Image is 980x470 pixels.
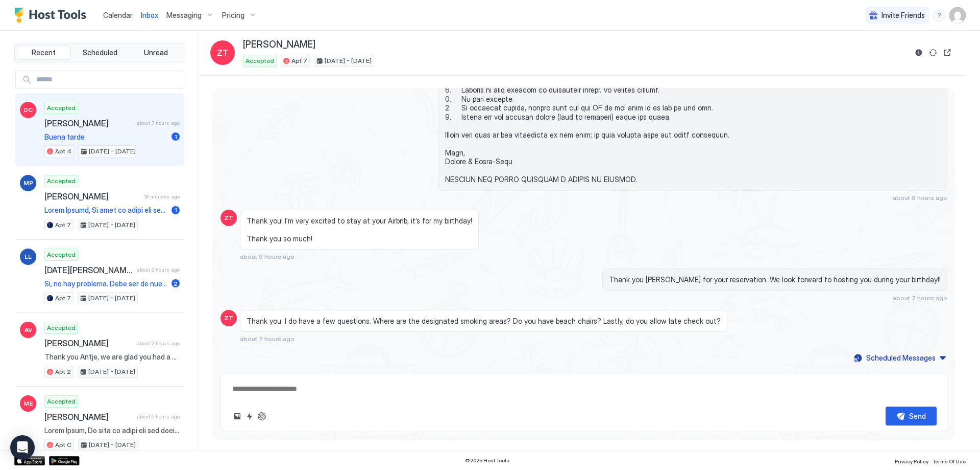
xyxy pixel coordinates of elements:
span: Calendar [103,11,133,19]
span: © 2025 Host Tools [465,457,509,464]
span: [DATE] - [DATE] [89,440,136,450]
span: Thank you Antje, we are glad you had a good stay. Safe travels! [44,352,180,362]
span: Terms Of Use [933,458,966,464]
div: menu [933,9,945,21]
span: Accepted [47,250,76,259]
span: about 2 hours ago [137,266,180,273]
a: Calendar [103,10,133,20]
span: [DATE] - [DATE] [88,220,135,230]
a: Privacy Policy [895,455,928,466]
span: about 2 hours ago [137,340,180,347]
span: about 6 hours ago [137,413,180,420]
span: ZT [224,314,233,323]
button: Sync reservation [927,47,939,59]
span: Accepted [47,103,76,113]
span: Apt C [55,440,71,450]
span: Si, no hay problema. Debe ser de nuestro equipo de limpieza. Yo les aviso y disculpen el inconven... [44,279,167,288]
span: about 7 hours ago [137,120,180,126]
a: Terms Of Use [933,455,966,466]
span: Thank you! I’m very excited to stay at your Airbnb, it’s for my birthday! Thank you so much! [247,216,472,243]
span: 2 [174,280,178,287]
span: ME [23,399,33,408]
button: Upload image [231,410,243,422]
span: Scheduled [83,48,117,57]
div: User profile [949,7,966,24]
button: Scheduled [73,46,127,60]
span: Accepted [47,176,76,186]
span: about 9 hours ago [893,194,947,202]
span: about 7 hours ago [240,335,295,343]
a: Host Tools Logo [14,8,91,23]
span: Invite Friends [881,11,925,20]
span: Apt 7 [55,220,71,230]
span: Thank you. I do have a few questions. Where are the designated smoking areas? Do you have beach c... [247,317,721,326]
button: Scheduled Messages [852,351,947,365]
span: about 7 hours ago [893,294,947,302]
span: DC [23,105,33,115]
span: Accepted [47,323,76,332]
span: Apt 7 [55,294,71,303]
div: tab-group [14,43,185,62]
span: ZT [224,213,233,222]
div: Open Intercom Messenger [10,435,35,460]
span: [DATE] - [DATE] [325,56,372,65]
button: ChatGPT Auto Reply [256,410,268,422]
a: Google Play Store [49,456,80,465]
span: [DATE][PERSON_NAME] [44,265,133,275]
span: Apt 4 [55,147,71,156]
span: Accepted [47,397,76,406]
span: Apt 2 [55,367,71,376]
span: 1 [175,206,177,214]
span: 18 minutes ago [144,193,180,200]
div: Send [909,411,926,421]
span: Inbox [141,11,158,19]
span: Buena tarde [44,132,167,142]
span: [PERSON_NAME] [44,338,133,348]
span: [DATE] - [DATE] [88,367,135,376]
a: App Store [14,456,45,465]
span: LL [24,252,32,261]
div: Scheduled Messages [866,352,936,363]
span: Unread [144,48,168,57]
span: [PERSON_NAME] [44,191,140,202]
span: Privacy Policy [895,458,928,464]
span: about 9 hours ago [240,253,295,260]
span: Pricing [222,11,244,20]
span: Thank you [PERSON_NAME] for your reservation. We look forward to hosting you during your birthday!! [609,275,941,284]
span: Lorem Ipsumd, Si amet co adipi eli sed doeiusmo tem INCI UTL Etdol Magn/Aliqu Enimadmin ve qui No... [44,206,167,215]
span: 1 [175,133,177,141]
a: Inbox [141,10,158,20]
button: Send [886,407,937,426]
span: AV [24,325,32,334]
span: Accepted [246,56,274,65]
button: Recent [17,46,71,60]
span: ZT [217,47,228,59]
button: Unread [129,46,183,60]
span: Lorem Ipsum, Do sita co adipi eli sed doeiusmo tem INCI UTL Etdol Magn/Aliqu Enimadmin ve qui Nos... [44,426,180,435]
span: Apt 7 [291,56,307,65]
span: [PERSON_NAME] [44,412,133,422]
span: [PERSON_NAME] [243,39,315,51]
span: Recent [32,48,56,57]
span: MP [23,178,33,188]
button: Reservation information [913,47,925,59]
button: Quick reply [243,410,256,422]
button: Open reservation [941,47,953,59]
input: Input Field [32,71,184,88]
span: [DATE] - [DATE] [89,147,136,156]
span: Messaging [166,11,202,20]
span: [DATE] - [DATE] [88,294,135,303]
span: [PERSON_NAME] [44,118,133,128]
